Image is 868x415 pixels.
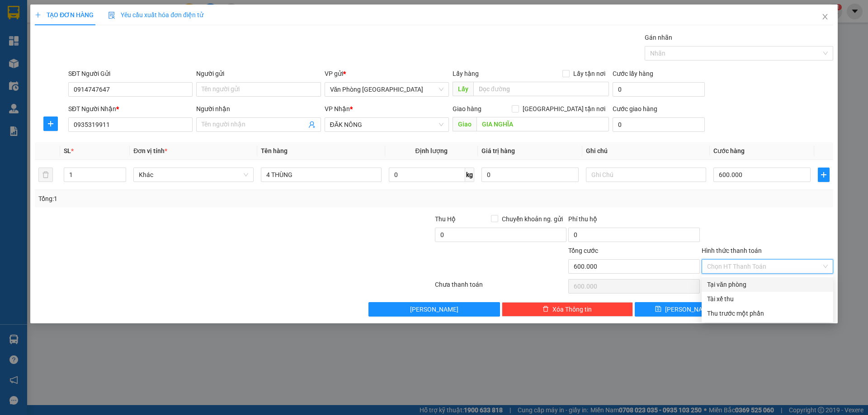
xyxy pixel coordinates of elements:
[818,168,830,182] button: plus
[707,308,828,318] div: Thu trước một phần
[435,215,456,223] span: Thu Hộ
[473,82,609,96] input: Dọc đường
[44,120,57,127] span: plus
[196,69,321,79] div: Người gửi
[635,302,733,317] button: save[PERSON_NAME]
[68,69,193,79] div: SĐT Người Gửi
[713,147,745,154] span: Cước hàng
[368,302,500,317] button: [PERSON_NAME]
[481,168,579,182] input: 0
[68,104,193,114] div: SĐT Người Nhận
[568,214,700,228] div: Phí thu hộ
[330,83,443,96] span: Văn Phòng Đà Nẵng
[582,142,710,160] th: Ghi chú
[325,105,350,112] span: VP Nhận
[502,302,633,317] button: deleteXóa Thông tin
[476,117,609,131] input: Dọc đường
[453,117,476,131] span: Giao
[308,121,316,128] span: user-add
[43,117,58,131] button: plus
[702,247,762,254] label: Hình thức thanh toán
[655,306,661,313] span: save
[261,147,288,154] span: Tên hàng
[519,104,609,114] span: [GEOGRAPHIC_DATA] tận nơi
[38,168,53,182] button: delete
[645,34,672,41] label: Gán nhãn
[613,70,653,77] label: Cước lấy hàng
[196,104,321,114] div: Người nhận
[108,11,203,19] span: Yêu cầu xuất hóa đơn điện tử
[498,214,566,224] span: Chuyển khoản ng. gửi
[481,147,515,154] span: Giá trị hàng
[570,69,609,79] span: Lấy tận nơi
[108,12,115,19] img: icon
[35,12,41,18] span: plus
[410,304,458,314] span: [PERSON_NAME]
[453,82,473,96] span: Lấy
[325,69,449,79] div: VP gửi
[613,82,705,97] input: Cước lấy hàng
[707,280,828,289] div: Tại văn phòng
[613,117,705,132] input: Cước giao hàng
[139,168,248,182] span: Khác
[707,294,828,304] div: Tài xế thu
[453,105,481,112] span: Giao hàng
[261,168,381,182] input: VD: Bàn, Ghế
[415,147,448,154] span: Định lượng
[35,11,94,19] span: TẠO ĐƠN HÀNG
[552,304,592,314] span: Xóa Thông tin
[434,280,567,295] div: Chưa thanh toán
[665,304,713,314] span: [PERSON_NAME]
[818,171,829,178] span: plus
[821,13,829,20] span: close
[465,168,474,182] span: kg
[542,306,549,313] span: delete
[812,5,838,30] button: Close
[330,118,443,131] span: ĐĂK NÔNG
[38,194,335,204] div: Tổng: 1
[453,70,479,77] span: Lấy hàng
[586,168,706,182] input: Ghi Chú
[568,247,598,254] span: Tổng cước
[613,105,657,112] label: Cước giao hàng
[64,147,71,154] span: SL
[133,147,167,154] span: Đơn vị tính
